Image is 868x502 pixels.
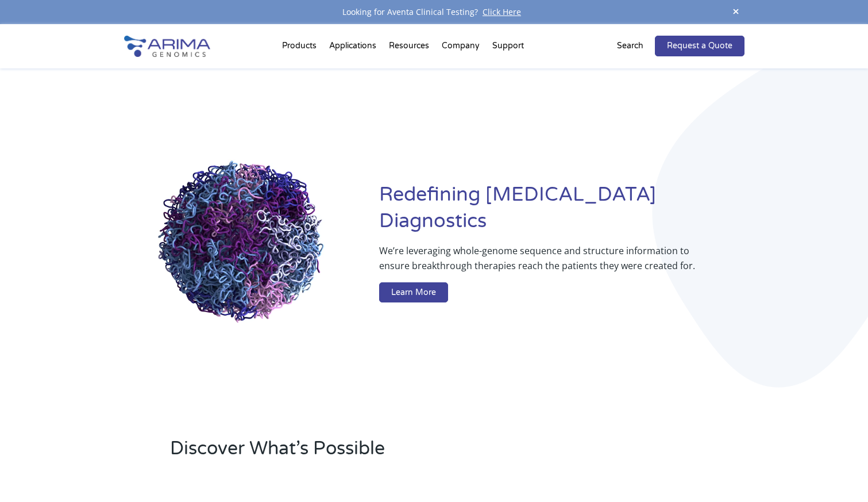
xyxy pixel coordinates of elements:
p: We’re leveraging whole-genome sequence and structure information to ensure breakthrough therapies... [379,243,698,282]
a: Learn More [379,282,448,303]
img: Arima-Genomics-logo [124,36,210,57]
p: Search [617,39,643,53]
a: Click Here [478,6,526,17]
iframe: Chat Widget [811,447,868,502]
div: Looking for Aventa Clinical Testing? [124,5,744,20]
h1: Redefining [MEDICAL_DATA] Diagnostics [379,182,744,243]
h2: Discover What’s Possible [170,436,581,470]
a: Request a Quote [655,36,744,56]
